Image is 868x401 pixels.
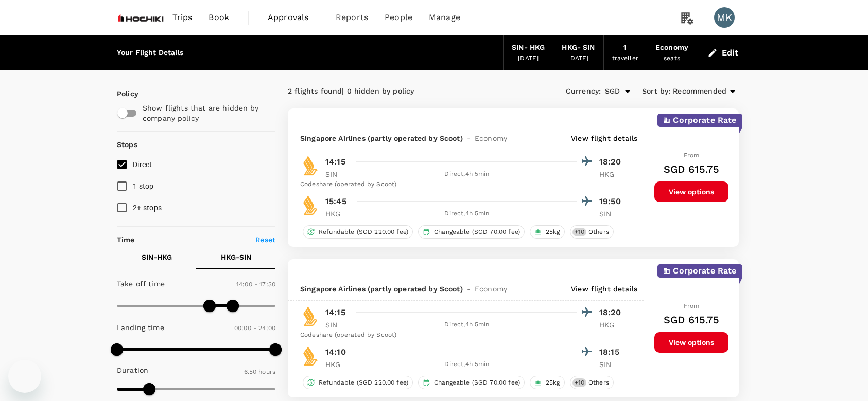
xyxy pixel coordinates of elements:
[714,7,735,28] div: MK
[303,376,413,389] div: Refundable (SGD 220.00 fee)
[268,11,319,24] span: Approvals
[325,320,351,330] p: SIN
[418,225,525,239] div: Changeable (SGD 70.00 fee)
[530,376,565,389] div: 25kg
[584,378,613,387] span: Others
[572,228,586,236] span: + 10
[244,368,276,375] span: 6.50 hours
[599,209,625,219] p: SIN
[673,86,726,97] span: Recommended
[325,156,345,168] p: 14:15
[530,225,565,239] div: 25kg
[325,169,351,179] p: SIN
[117,140,137,149] strong: Stops
[571,284,637,294] p: View flight details
[418,376,525,389] div: Changeable (SGD 70.00 fee)
[236,281,275,288] span: 14:00 - 17:30
[300,345,321,366] img: SQ
[315,378,412,387] span: Refundable (SGD 220.00 fee)
[684,302,700,309] span: From
[705,45,742,61] button: Edit
[475,284,507,294] span: Economy
[599,359,625,370] p: SIN
[512,42,545,53] div: SIN - HKG
[325,195,346,208] p: 15:45
[599,320,625,330] p: HKG
[117,279,165,289] p: Take off time
[599,195,625,208] p: 19:50
[542,378,564,387] span: 25kg
[117,47,183,59] div: Your Flight Details
[620,84,635,99] button: Open
[463,284,475,294] span: -
[654,181,728,202] button: View options
[172,11,193,24] span: Trips
[300,306,321,326] img: SQ
[599,156,625,168] p: 18:20
[133,160,152,169] span: Direct
[612,53,638,64] div: traveller
[357,209,577,219] div: Direct , 4h 5min
[336,11,368,24] span: Reports
[562,42,595,53] div: HKG - SIN
[117,88,126,99] p: Policy
[673,265,736,277] p: Corporate Rate
[288,86,513,97] div: 2 flights found | 0 hidden by policy
[654,332,728,353] button: View options
[357,359,577,370] div: Direct , 4h 5min
[429,11,460,24] span: Manage
[300,330,625,340] div: Codeshare (operated by Scoot)
[300,179,625,190] div: Codeshare (operated by Scoot)
[599,346,625,358] p: 18:15
[568,53,589,64] div: [DATE]
[117,6,164,29] img: Hochiki Asia Pacific Pte Ltd
[133,182,154,190] span: 1 stop
[117,365,148,375] p: Duration
[623,42,627,53] div: 1
[570,225,614,239] div: +10Others
[315,228,412,236] span: Refundable (SGD 220.00 fee)
[117,322,164,333] p: Landing time
[430,378,524,387] span: Changeable (SGD 70.00 fee)
[572,378,586,387] span: + 10
[300,195,321,215] img: SQ
[599,169,625,179] p: HKG
[325,359,351,370] p: HKG
[325,209,351,219] p: HKG
[143,103,268,123] p: Show flights that are hidden by company policy
[234,324,275,332] span: 00:00 - 24:00
[599,306,625,319] p: 18:20
[357,320,577,330] div: Direct , 4h 5min
[684,152,700,159] span: From
[117,234,135,245] p: Time
[142,252,172,262] p: SIN - HKG
[8,360,41,393] iframe: Button to launch messaging window
[570,376,614,389] div: +10Others
[385,11,412,24] span: People
[571,133,637,143] p: View flight details
[300,284,463,294] span: Singapore Airlines (partly operated by Scoot)
[673,114,736,126] p: Corporate Rate
[255,234,275,245] p: Reset
[664,312,720,328] h6: SGD 615.75
[133,204,162,212] span: 2+ stops
[463,133,475,143] span: -
[325,306,345,319] p: 14:15
[664,53,680,64] div: seats
[357,169,577,179] div: Direct , 4h 5min
[584,228,613,236] span: Others
[221,252,251,262] p: HKG - SIN
[303,225,413,239] div: Refundable (SGD 220.00 fee)
[655,42,688,53] div: Economy
[566,86,601,97] span: Currency :
[430,228,524,236] span: Changeable (SGD 70.00 fee)
[518,53,539,64] div: [DATE]
[209,11,229,24] span: Book
[325,346,346,358] p: 14:10
[300,155,321,176] img: SQ
[475,133,507,143] span: Economy
[642,86,670,97] span: Sort by :
[664,161,720,177] h6: SGD 615.75
[542,228,564,236] span: 25kg
[300,133,463,143] span: Singapore Airlines (partly operated by Scoot)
